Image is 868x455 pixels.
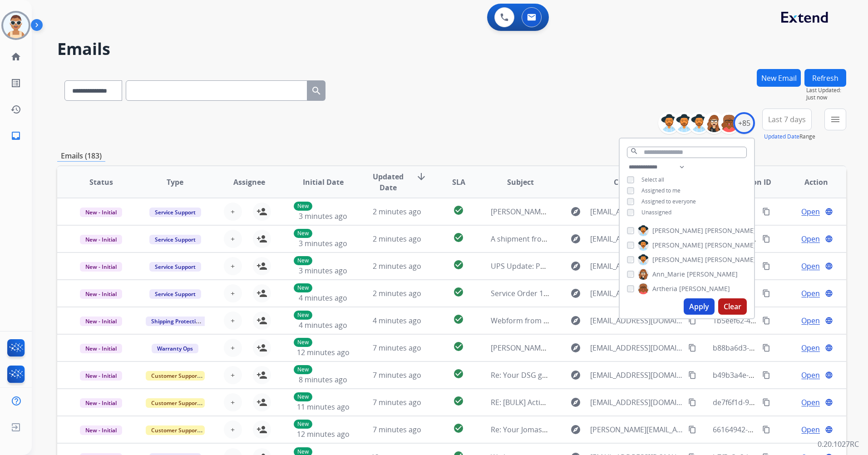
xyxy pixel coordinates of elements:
[641,208,671,216] span: Unassigned
[713,343,851,353] span: b88ba6d3-cab9-4fec-b6ac-8c3e1ce96d30
[570,370,581,381] mat-icon: explore
[590,397,683,408] span: [EMAIL_ADDRESS][DOMAIN_NAME]
[825,317,833,325] mat-icon: language
[80,371,122,381] span: New - Initial
[801,288,820,299] span: Open
[713,397,848,407] span: de7f6f1d-9eaa-44ab-951a-c49cf0865e56
[373,261,421,271] span: 2 minutes ago
[641,176,664,183] span: Select all
[10,130,21,141] mat-icon: inbox
[818,439,859,450] p: 0.20.1027RC
[570,342,581,353] mat-icon: explore
[224,366,242,384] button: +
[57,150,105,162] p: Emails (183)
[368,171,409,193] span: Updated Date
[688,425,696,434] mat-icon: content_copy
[146,371,205,381] span: Customer Support
[801,397,820,408] span: Open
[590,206,683,217] span: [EMAIL_ADDRESS][DOMAIN_NAME]
[146,425,205,435] span: Customer Support
[57,40,846,58] h2: Emails
[630,147,638,155] mat-icon: search
[299,320,347,330] span: 4 minutes ago
[231,424,235,435] span: +
[149,289,201,299] span: Service Support
[491,261,598,271] span: UPS Update: Package Delivered
[830,114,841,125] mat-icon: menu
[256,261,267,272] mat-icon: person_add
[507,177,534,188] span: Subject
[224,284,242,302] button: +
[762,289,770,297] mat-icon: content_copy
[491,316,696,326] span: Webform from [EMAIL_ADDRESS][DOMAIN_NAME] on [DATE]
[297,347,350,357] span: 12 minutes ago
[149,208,201,217] span: Service Support
[89,177,113,188] span: Status
[806,87,846,94] span: Last Updated:
[733,112,755,134] div: +85
[491,288,748,298] span: Service Order 1b698adb-f88b-4789-a4ea-590a26eb685a Booked with Velofix
[590,370,683,381] span: [EMAIL_ADDRESS][DOMAIN_NAME]
[453,396,464,406] mat-icon: check_circle
[825,289,833,297] mat-icon: language
[453,314,464,325] mat-icon: check_circle
[294,420,312,429] p: New
[652,270,685,279] span: Ann_Marie
[453,423,464,434] mat-icon: check_circle
[713,370,850,380] span: b49b3a4e-538f-4d97-84e1-d7325dc9fac3
[256,342,267,353] mat-icon: person_add
[687,270,738,279] span: [PERSON_NAME]
[801,233,820,244] span: Open
[768,118,806,121] span: Last 7 days
[146,317,208,326] span: Shipping Protection
[713,425,851,435] span: 66164942-17b2-453a-996f-363e183910c4
[590,424,683,435] span: [PERSON_NAME][EMAIL_ADDRESS][DOMAIN_NAME]
[806,94,846,101] span: Just now
[570,261,581,272] mat-icon: explore
[231,315,235,326] span: +
[453,341,464,352] mat-icon: check_circle
[231,288,235,299] span: +
[80,289,122,299] span: New - Initial
[491,370,609,380] span: Re: Your DSG gift card is on its way
[825,398,833,406] mat-icon: language
[801,342,820,353] span: Open
[294,229,312,238] p: New
[299,238,347,248] span: 3 minutes ago
[256,370,267,381] mat-icon: person_add
[294,283,312,292] p: New
[762,371,770,379] mat-icon: content_copy
[684,298,715,315] button: Apply
[10,78,21,89] mat-icon: list_alt
[801,424,820,435] span: Open
[224,257,242,275] button: +
[801,261,820,272] span: Open
[311,85,322,96] mat-icon: search
[801,206,820,217] span: Open
[762,398,770,406] mat-icon: content_copy
[256,315,267,326] mat-icon: person_add
[299,293,347,303] span: 4 minutes ago
[373,234,421,244] span: 2 minutes ago
[10,104,21,115] mat-icon: history
[688,344,696,352] mat-icon: content_copy
[688,371,696,379] mat-icon: content_copy
[231,233,235,244] span: +
[614,177,649,188] span: Customer
[590,288,683,299] span: [EMAIL_ADDRESS][DOMAIN_NAME]
[231,206,235,217] span: +
[297,402,350,412] span: 11 minutes ago
[256,288,267,299] mat-icon: person_add
[652,255,703,264] span: [PERSON_NAME]
[590,315,683,326] span: [EMAIL_ADDRESS][DOMAIN_NAME]
[294,365,312,374] p: New
[256,206,267,217] mat-icon: person_add
[801,370,820,381] span: Open
[373,343,421,353] span: 7 minutes ago
[224,393,242,411] button: +
[233,177,265,188] span: Assignee
[224,230,242,248] button: +
[652,226,703,235] span: [PERSON_NAME]
[256,397,267,408] mat-icon: person_add
[224,312,242,330] button: +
